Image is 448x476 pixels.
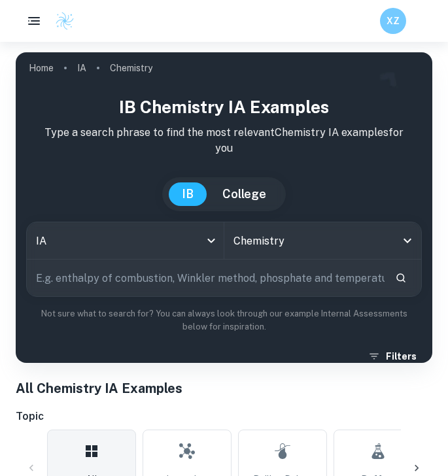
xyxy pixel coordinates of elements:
[26,307,422,334] p: Not sure what to search for? You can always look through our example Internal Assessments below f...
[110,61,152,75] p: Chemistry
[26,125,422,156] p: Type a search phrase to find the most relevant Chemistry IA examples for you
[27,260,385,296] input: E.g. enthalpy of combustion, Winkler method, phosphate and temperature...
[16,52,432,363] img: profile cover
[27,222,224,259] div: IA
[16,409,432,424] h6: Topic
[26,94,422,120] h1: IB Chemistry IA examples
[365,345,422,368] button: Filters
[386,14,401,28] h6: XZ
[77,59,86,77] a: IA
[380,8,406,34] button: XZ
[169,182,207,206] button: IB
[209,182,279,206] button: College
[16,379,432,398] h1: All Chemistry IA Examples
[55,11,75,31] img: Clastify logo
[29,59,54,77] a: Home
[398,231,417,250] button: Open
[390,267,412,289] button: Search
[47,11,75,31] a: Clastify logo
